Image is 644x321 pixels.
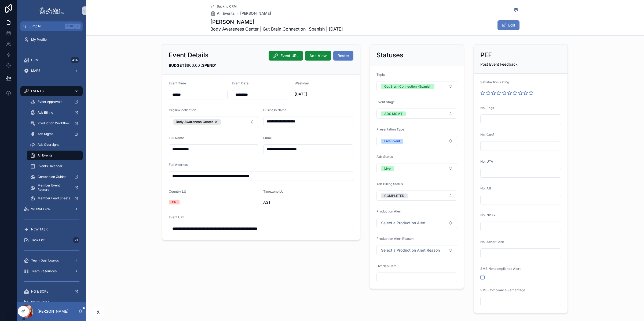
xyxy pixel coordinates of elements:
[27,161,83,171] a: Events Calendar
[31,89,44,93] span: EVENTS
[480,213,496,217] span: No. NP Ex
[376,127,404,131] span: Presentation Type
[20,86,83,96] a: EVENTS
[169,63,184,68] strong: BUDGET
[20,297,83,307] a: Show Rates
[73,237,79,243] div: 71
[376,191,457,201] button: Select Button
[27,151,83,160] a: All Events
[76,24,80,28] span: K
[20,225,83,234] a: NEW TASK
[20,66,83,76] a: MAPS
[176,120,213,124] span: Body Awareness Center
[376,155,393,159] span: Ads Status
[27,118,83,128] a: Production Workflow
[20,235,83,245] a: Task List71
[38,183,70,192] span: Member Event Rosters
[376,100,395,104] span: Event Stage
[295,81,309,85] span: Weekday
[29,24,63,28] span: Jump to...
[480,51,492,59] h2: PEF
[381,248,440,253] span: Select a Production Alert Reason
[173,119,221,125] button: Unselect 140
[480,240,504,244] span: No. Acept Care
[480,288,525,292] span: SMS Compliance Percentage
[384,111,402,116] div: ADS MGMT
[376,51,403,59] h2: Statuses
[376,218,457,228] button: Select Button
[263,200,353,205] span: AST
[31,289,48,294] span: HQ & SOPs
[169,117,259,127] button: Select Button
[232,81,248,85] span: Event Date
[38,132,53,136] span: Ads Mgmt
[172,200,176,204] div: PR
[27,172,83,182] a: Companion Guides
[65,24,75,29] span: Ctrl
[20,287,83,296] a: HQ & SOPs
[381,220,426,226] span: Select a Production Alert
[210,11,235,16] a: All Events
[338,53,349,58] span: Roster
[169,108,196,112] span: Org link collection
[376,209,401,213] span: Production Alert
[38,175,66,179] span: Companion Guides
[480,267,521,271] span: SMS Noncompliance Alert
[269,51,303,61] button: Event URL
[376,81,457,91] button: Select Button
[17,31,86,302] div: scrollable content
[376,109,457,119] button: Select Button
[384,166,391,171] div: Live
[240,11,271,16] a: [PERSON_NAME]
[27,140,83,150] a: Ads Oversight
[263,136,272,140] span: Email
[305,51,331,61] button: Ads View
[169,215,185,219] span: Event URL
[31,258,59,263] span: Team Dashboards
[263,189,284,193] span: Timezone LU
[20,35,83,44] a: My Profile
[210,4,237,9] a: Back to CRM
[38,196,70,200] span: Member Lead Sheets
[38,153,52,158] span: All Events
[280,53,299,58] span: Event URL
[31,58,39,62] span: CRM
[38,164,63,168] span: Events Calendar
[202,63,216,68] strong: SPEND:
[20,266,83,276] a: Team Resources
[31,207,53,211] span: WORKFLOWS
[263,108,287,112] span: Business Name
[376,237,414,241] span: Production Alert Reason
[27,97,83,107] a: Event Approvals
[333,51,353,61] button: Roster
[480,186,491,190] span: No. Att
[169,136,184,140] span: Full Name
[376,264,397,268] span: Overlap Date
[384,193,404,198] div: COMPLETED
[376,136,457,146] button: Select Button
[27,129,83,139] a: Ads Mgmt
[376,73,385,77] span: Topic
[376,182,403,186] span: Ads Billing Status
[169,81,186,85] span: Event Time
[169,51,208,59] h2: Event Details
[71,57,79,63] div: 414
[38,143,59,147] span: Ads Oversight
[217,4,237,9] span: Back to CRM
[217,11,235,16] span: All Events
[210,18,343,26] h1: [PERSON_NAME]
[480,159,493,163] span: No. UTA
[169,189,186,193] span: Country LU
[38,100,62,104] span: Event Approvals
[20,256,83,265] a: Team Dashboards
[39,6,64,15] img: App logo
[384,84,431,89] div: Gut Brain Connection -Spanish
[31,269,57,273] span: Team Resources
[169,163,188,167] span: Full Address
[309,53,327,58] span: Ads View
[31,238,45,242] span: Task List
[210,26,343,32] span: Body Awareness Center | Gut Brain Connection -Spanish | [DATE]
[27,108,83,117] a: Ads Billing
[31,300,49,304] span: Show Rates
[376,245,457,255] button: Select Button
